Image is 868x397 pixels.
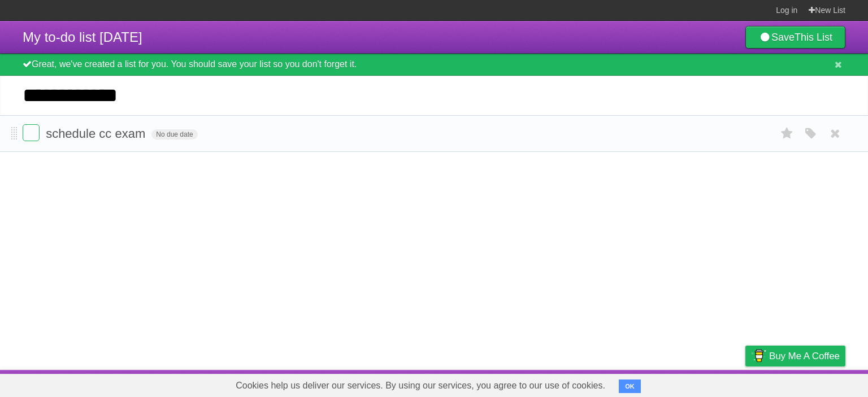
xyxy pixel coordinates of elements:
[751,346,766,365] img: Buy me a coffee
[632,373,678,394] a: Developers
[745,26,845,49] a: SaveThis List
[46,126,148,141] span: schedule cc exam
[776,124,798,143] label: Star task
[619,379,641,393] button: OK
[769,346,840,366] span: Buy me a coffee
[595,373,619,394] a: About
[745,346,845,367] a: Buy me a coffee
[23,124,40,141] label: Done
[774,373,845,394] a: Suggest a feature
[731,373,760,394] a: Privacy
[795,32,832,43] b: This List
[224,374,617,397] span: Cookies help us deliver our services. By using our services, you agree to our use of cookies.
[151,129,197,139] span: No due date
[23,29,142,45] span: My to-do list [DATE]
[692,373,717,394] a: Terms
